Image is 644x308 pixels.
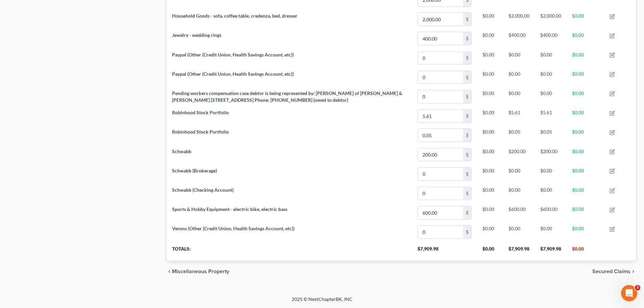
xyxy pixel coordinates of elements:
td: $0.00 [535,164,567,184]
input: 0.00 [418,148,463,161]
input: 0.00 [418,52,463,65]
input: 0.00 [418,206,463,219]
td: $200.00 [503,145,535,164]
div: $ [463,90,471,103]
td: $5.61 [535,106,567,126]
input: 0.00 [418,187,463,200]
th: $0.00 [567,242,604,261]
td: $0.00 [567,68,604,87]
td: $0.00 [477,145,503,164]
td: $0.00 [477,106,503,126]
td: $0.00 [567,9,604,29]
span: Schwabb (Checking Account) [172,187,234,193]
div: $ [463,32,471,45]
td: $0.00 [477,9,503,29]
th: $7,909.98 [503,242,535,261]
td: $0.00 [567,184,604,203]
td: $0.00 [503,48,535,68]
td: $0.00 [535,68,567,87]
td: $0.00 [535,87,567,106]
span: Robinhood Stock Portfolio [172,110,229,115]
i: chevron_right [630,269,636,274]
span: Schwabb [172,148,191,154]
td: $0.00 [567,145,604,164]
div: $ [463,148,471,161]
input: 0.00 [418,71,463,84]
td: $400.00 [535,29,567,48]
th: $0.00 [477,242,503,261]
td: $600.00 [503,203,535,222]
button: Secured Claims chevron_right [592,269,636,274]
th: Totals: [167,242,412,261]
td: $2,000.00 [503,9,535,29]
td: $0.00 [567,106,604,126]
div: $ [463,110,471,122]
div: $ [463,129,471,142]
td: $0.00 [567,29,604,48]
td: $0.00 [477,87,503,106]
td: $0.00 [477,126,503,145]
td: $0.00 [567,48,604,68]
span: Robinhood Stock Portfolio [172,129,229,135]
iframe: Intercom live chat [621,285,637,301]
div: $ [463,168,471,181]
th: $7,909.98 [412,242,477,261]
td: $0.00 [567,203,604,222]
div: $ [463,226,471,238]
td: $0.00 [477,222,503,242]
td: $400.00 [503,29,535,48]
td: $0.00 [567,126,604,145]
td: $0.00 [535,222,567,242]
td: $0.00 [477,164,503,184]
td: $0.00 [567,222,604,242]
td: $600.00 [535,203,567,222]
button: chevron_left Miscellaneous Property [167,269,229,274]
div: 2025 © NextChapterBK, INC [129,296,515,308]
span: Paypal (Other (Credit Union, Health Savings Account, etc)) [172,71,294,77]
i: chevron_left [167,269,172,274]
td: $0.05 [535,126,567,145]
td: $0.00 [477,48,503,68]
td: $0.00 [503,164,535,184]
input: 0.00 [418,168,463,181]
td: $200.00 [535,145,567,164]
span: Sports & Hobby Equipment - electric bike, electric bass [172,206,287,212]
td: $0.00 [567,164,604,184]
span: Schwabb (Brokerage) [172,168,217,173]
span: Jewelry - wedding rings [172,32,221,38]
input: 0.00 [418,13,463,26]
input: 0.00 [418,110,463,122]
input: 0.00 [418,129,463,142]
div: $ [463,206,471,219]
span: 3 [635,285,640,290]
span: Miscellaneous Property [172,269,229,274]
span: Secured Claims [592,269,630,274]
span: Paypal (Other (Credit Union, Health Savings Account, etc)) [172,52,294,57]
span: Venmo (Other (Credit Union, Health Savings Account, etc)) [172,226,294,231]
span: Pending workers compensation case debtor is being represented by: [PERSON_NAME] of [PERSON_NAME] ... [172,90,402,103]
input: 0.00 [418,90,463,103]
div: $ [463,71,471,84]
td: $5.61 [503,106,535,126]
td: $0.00 [477,29,503,48]
td: $0.00 [503,184,535,203]
div: $ [463,52,471,65]
td: $2,000.00 [535,9,567,29]
td: $0.00 [503,222,535,242]
td: $0.00 [535,48,567,68]
span: Household Goods - sofa, coffee table, credenza, bed, dresser [172,13,297,19]
input: 0.00 [418,226,463,238]
th: $7,909.98 [535,242,567,261]
div: $ [463,13,471,26]
input: 0.00 [418,32,463,45]
td: $0.00 [503,68,535,87]
td: $0.05 [503,126,535,145]
td: $0.00 [503,87,535,106]
td: $0.00 [535,184,567,203]
td: $0.00 [477,203,503,222]
div: $ [463,187,471,200]
td: $0.00 [477,184,503,203]
td: $0.00 [567,87,604,106]
td: $0.00 [477,68,503,87]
